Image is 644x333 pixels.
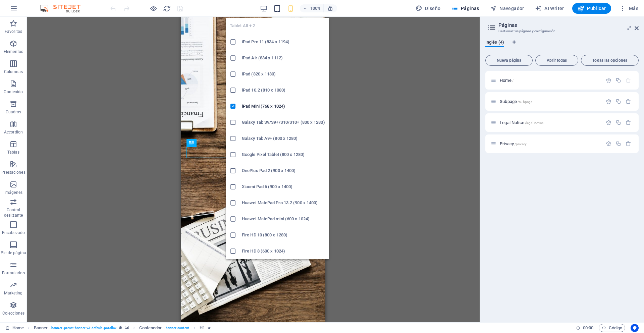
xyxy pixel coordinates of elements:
[485,40,639,52] div: Pestañas de idiomas
[615,141,621,147] div: Duplicar
[606,141,611,147] div: Configuración
[449,3,482,14] button: Páginas
[242,118,325,126] h6: Galaxy Tab S9/S9+/S10/S10+ (800 x 1280)
[606,120,611,125] div: Configuración
[242,38,325,46] h6: iPad Pro 11 (834 x 1194)
[490,5,524,12] span: Navegador
[208,326,211,330] i: El elemento contiene una animación
[50,324,116,332] span: . banner .preset-banner-v3-default .parallax
[500,99,532,104] span: Haz clic para abrir la página
[327,5,333,11] i: Al redimensionar, ajustar el nivel de zoom automáticamente para ajustarse al dispositivo elegido.
[599,324,625,332] button: Código
[7,150,20,155] p: Tablas
[119,326,122,330] i: Este elemento es un preajuste personalizable
[4,69,23,74] p: Columnas
[5,29,22,34] p: Favoritos
[535,55,578,66] button: Abrir todas
[242,151,325,159] h6: Google Pixel Tablet (800 x 1280)
[4,129,23,135] p: Accordion
[242,102,325,110] h6: iPad Mini (768 x 1024)
[39,4,89,12] img: Editor Logo
[242,54,325,62] h6: iPad Air (834 x 1112)
[4,290,22,296] p: Marketing
[616,3,641,14] button: Más
[4,49,23,54] p: Elementos
[4,89,23,95] p: Contenido
[512,79,514,82] span: /
[538,58,575,62] span: Abrir todas
[576,324,594,332] h6: Tiempo de la sesión
[532,3,567,14] button: AI Writer
[615,120,621,125] div: Duplicar
[606,99,611,104] div: Configuración
[583,324,593,332] span: 00 00
[242,247,325,255] h6: Fire HD 8 (600 x 1024)
[498,142,602,146] div: Privacy/privacy
[149,4,157,12] button: Haz clic para salir del modo de previsualización y seguir editando
[139,324,162,332] span: Haz clic para seleccionar y doble clic para editar
[498,22,639,28] h2: Páginas
[6,109,21,115] p: Cuadros
[584,58,636,62] span: Todas las opciones
[498,78,602,82] div: Home/
[500,78,514,83] span: Haz clic para abrir la página
[606,77,611,83] div: Configuración
[626,120,631,125] div: Eliminar
[200,324,205,332] span: Haz clic para seleccionar y doble clic para editar
[626,99,631,104] div: Eliminar
[242,70,325,78] h6: iPad (820 x 1180)
[588,325,589,330] span: :
[242,86,325,94] h6: iPad 10.2 (810 x 1080)
[1,250,26,256] p: Pie de página
[626,141,631,147] div: Eliminar
[125,326,129,330] i: Este elemento contiene un fondo
[164,324,189,332] span: . banner-content
[518,100,532,104] span: /subpage
[615,77,621,83] div: Duplicar
[416,5,441,12] span: Diseño
[500,120,543,125] span: Haz clic para abrir la página
[2,230,25,235] p: Encabezado
[515,142,527,146] span: /privacy
[581,55,639,66] button: Todas las opciones
[572,3,611,14] button: Publicar
[626,77,631,83] div: La página principal no puede eliminarse
[4,190,22,195] p: Imágenes
[619,5,638,12] span: Más
[310,4,321,12] h6: 100%
[535,5,564,12] span: AI Writer
[498,28,625,34] h3: Gestionar tus páginas y configuración
[242,199,325,207] h6: Huawei MatePad Pro 13.2 (900 x 1400)
[500,141,527,146] span: Haz clic para abrir la página
[2,270,24,276] p: Formularios
[163,5,171,12] i: Volver a cargar página
[525,121,544,125] span: /legal-notice
[498,99,602,104] div: Subpage/subpage
[615,99,621,104] div: Duplicar
[413,3,443,14] button: Diseño
[242,183,325,191] h6: Xiaomi Pad 6 (900 x 1400)
[451,5,479,12] span: Páginas
[242,231,325,239] h6: Fire HD 10 (800 x 1280)
[242,134,325,143] h6: Galaxy Tab A9+ (800 x 1280)
[487,3,527,14] button: Navegador
[488,58,530,62] span: Nueva página
[300,4,324,12] button: 100%
[2,311,24,316] p: Colecciones
[163,4,171,12] button: reload
[34,324,211,332] nav: breadcrumb
[498,120,602,125] div: Legal Notice/legal-notice
[631,324,639,332] button: Usercentrics
[1,170,25,175] p: Prestaciones
[34,324,48,332] span: Haz clic para seleccionar y doble clic para editar
[242,167,325,175] h6: OnePlus Pad 2 (900 x 1400)
[5,324,24,332] a: Haz clic para cancelar la selección y doble clic para abrir páginas
[485,38,504,48] span: Inglés (4)
[578,5,606,12] span: Publicar
[602,324,622,332] span: Código
[413,3,443,14] div: Diseño (Ctrl+Alt+Y)
[485,55,533,66] button: Nueva página
[242,215,325,223] h6: Huawei MatePad mini (600 x 1024)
